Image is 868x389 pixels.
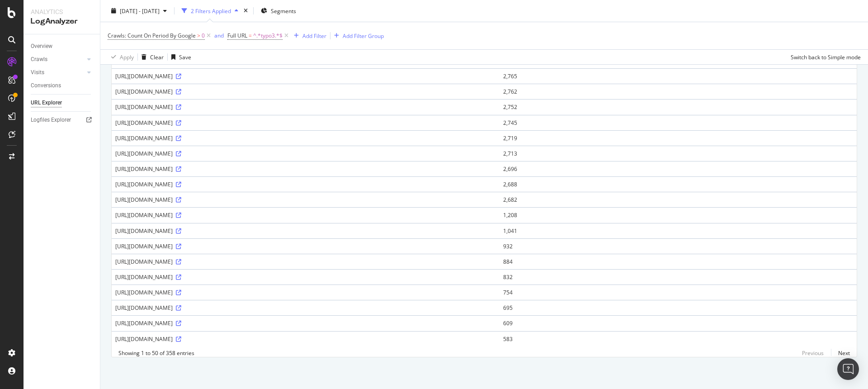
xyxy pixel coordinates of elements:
td: 2,688 [500,176,857,192]
div: [URL][DOMAIN_NAME] [115,119,496,127]
a: Crawls [31,55,85,64]
div: Analytics [31,7,93,16]
button: Clear [138,50,164,64]
span: Segments [271,7,296,14]
div: [URL][DOMAIN_NAME] [115,165,496,173]
div: Clear [150,53,164,61]
td: 2,762 [500,84,857,99]
div: [URL][DOMAIN_NAME] [115,273,496,281]
td: 583 [500,331,857,346]
span: Full URL [227,32,247,39]
a: Overview [31,42,94,51]
td: 2,719 [500,130,857,146]
span: ^.*typo3.*$ [253,29,283,42]
div: LogAnalyzer [31,16,93,27]
td: 609 [500,315,857,331]
td: 2,752 [500,99,857,114]
td: 932 [500,238,857,254]
a: Conversions [31,81,94,90]
div: URL Explorer [31,98,62,108]
button: Save [168,50,191,64]
button: Switch back to Simple mode [787,50,861,64]
div: [URL][DOMAIN_NAME] [115,319,496,327]
span: [DATE] - [DATE] [120,7,160,14]
span: 0 [202,29,205,42]
div: Save [179,53,191,61]
td: 2,682 [500,192,857,207]
td: 1,041 [500,223,857,238]
div: [URL][DOMAIN_NAME] [115,242,496,250]
span: > [197,32,200,39]
div: Logfiles Explorer [31,115,71,125]
button: Add Filter [290,30,326,41]
td: 2,765 [500,68,857,84]
div: [URL][DOMAIN_NAME] [115,289,496,296]
td: 754 [500,285,857,300]
div: [URL][DOMAIN_NAME] [115,258,496,266]
td: 2,745 [500,115,857,130]
div: times [242,6,250,15]
td: 884 [500,254,857,269]
button: Segments [257,4,300,18]
div: [URL][DOMAIN_NAME] [115,150,496,157]
div: Showing 1 to 50 of 358 entries [118,349,194,357]
div: [URL][DOMAIN_NAME] [115,304,496,312]
td: 1,208 [500,207,857,223]
div: Visits [31,68,44,77]
div: [URL][DOMAIN_NAME] [115,103,496,111]
div: [URL][DOMAIN_NAME] [115,335,496,343]
div: 2 Filters Applied [191,7,231,14]
button: and [214,31,224,40]
div: Open Intercom Messenger [837,358,859,380]
div: and [214,32,224,39]
div: [URL][DOMAIN_NAME] [115,180,496,188]
div: [URL][DOMAIN_NAME] [115,134,496,142]
span: = [249,32,252,39]
div: [URL][DOMAIN_NAME] [115,196,496,204]
span: Crawls: Count On Period By Google [108,32,196,39]
div: Add Filter [302,32,326,39]
td: 2,713 [500,146,857,161]
div: Switch back to Simple mode [791,53,861,61]
button: [DATE] - [DATE] [108,4,170,18]
a: Visits [31,68,85,77]
div: Crawls [31,55,47,64]
div: Overview [31,42,52,51]
div: [URL][DOMAIN_NAME] [115,72,496,80]
td: 832 [500,269,857,285]
td: 2,696 [500,161,857,176]
a: URL Explorer [31,98,94,108]
div: Apply [120,53,134,61]
a: Next [831,346,850,360]
div: Add Filter Group [343,32,384,39]
div: Conversions [31,81,61,90]
td: 695 [500,300,857,315]
button: Apply [108,50,134,64]
button: 2 Filters Applied [178,4,242,18]
div: [URL][DOMAIN_NAME] [115,211,496,219]
button: Add Filter Group [330,30,384,41]
div: [URL][DOMAIN_NAME] [115,227,496,235]
a: Logfiles Explorer [31,115,94,125]
div: [URL][DOMAIN_NAME] [115,88,496,95]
